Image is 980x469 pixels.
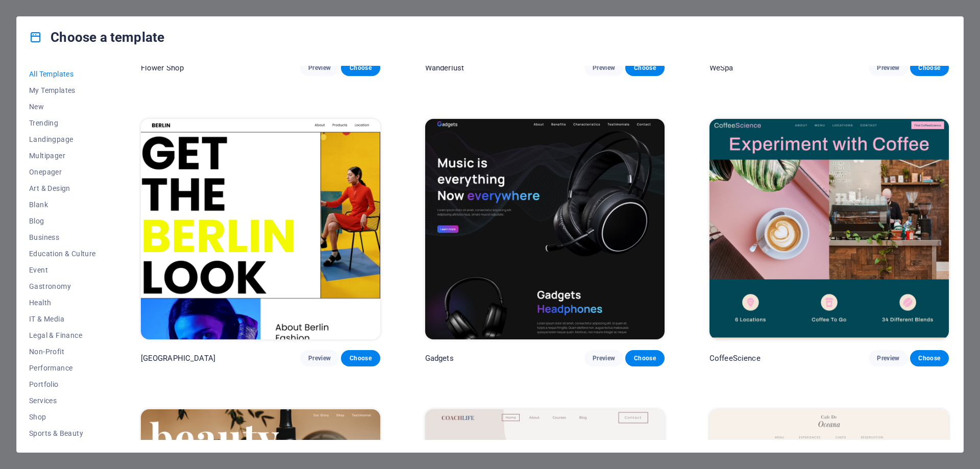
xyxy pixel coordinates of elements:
span: All Templates [29,70,96,78]
span: Onepager [29,168,96,176]
button: Shop [29,409,96,425]
button: Preview [869,350,908,366]
button: Blog [29,213,96,229]
button: Health [29,294,96,311]
span: Preview [308,354,331,362]
h4: Choose a template [29,29,164,45]
button: Choose [910,350,949,366]
span: Preview [877,64,899,72]
img: BERLIN [141,119,380,339]
span: Blog [29,217,96,225]
button: Non-Profit [29,343,96,360]
button: Business [29,229,96,245]
span: Choose [918,354,941,362]
button: Event [29,262,96,278]
button: Trending [29,115,96,131]
button: Blank [29,196,96,213]
button: Choose [910,60,949,76]
span: Education & Culture [29,250,96,258]
button: Choose [625,350,664,366]
button: Choose [341,60,380,76]
span: Services [29,397,96,405]
button: Preview [869,60,908,76]
button: Preview [300,350,339,366]
button: Art & Design [29,180,96,196]
span: Event [29,266,96,274]
span: My Templates [29,86,96,94]
button: Onepager [29,164,96,180]
span: Trending [29,119,96,127]
span: IT & Media [29,315,96,323]
span: Preview [877,354,899,362]
span: Shop [29,413,96,421]
button: Sports & Beauty [29,425,96,441]
button: Gastronomy [29,278,96,294]
span: Non-Profit [29,348,96,356]
p: Gadgets [425,353,454,363]
button: Preview [584,350,623,366]
p: [GEOGRAPHIC_DATA] [141,353,215,363]
button: Choose [341,350,380,366]
button: Legal & Finance [29,327,96,343]
span: Choose [633,354,656,362]
button: My Templates [29,82,96,98]
span: Art & Design [29,184,96,192]
img: Gadgets [425,119,665,339]
button: Choose [625,60,664,76]
span: Preview [593,64,615,72]
p: Wanderlust [425,63,464,73]
button: Services [29,392,96,409]
span: Preview [308,64,331,72]
span: Blank [29,201,96,209]
span: Choose [349,64,372,72]
span: Choose [918,64,941,72]
button: Portfolio [29,376,96,392]
span: Landingpage [29,135,96,143]
span: Legal & Finance [29,331,96,339]
button: All Templates [29,66,96,82]
span: Portfolio [29,380,96,388]
span: Business [29,233,96,241]
span: Sports & Beauty [29,429,96,437]
button: Landingpage [29,131,96,147]
button: IT & Media [29,311,96,327]
button: New [29,98,96,115]
img: CoffeeScience [709,119,949,339]
p: CoffeeScience [709,353,761,363]
span: New [29,103,96,111]
span: Choose [633,64,656,72]
button: Preview [584,60,623,76]
span: Gastronomy [29,282,96,290]
button: Multipager [29,147,96,164]
p: WeSpa [709,63,733,73]
p: Flower Shop [141,63,184,73]
span: Performance [29,364,96,372]
span: Multipager [29,152,96,160]
button: Performance [29,360,96,376]
button: Preview [300,60,339,76]
span: Choose [349,354,372,362]
span: Preview [593,354,615,362]
button: Education & Culture [29,245,96,262]
span: Health [29,299,96,307]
